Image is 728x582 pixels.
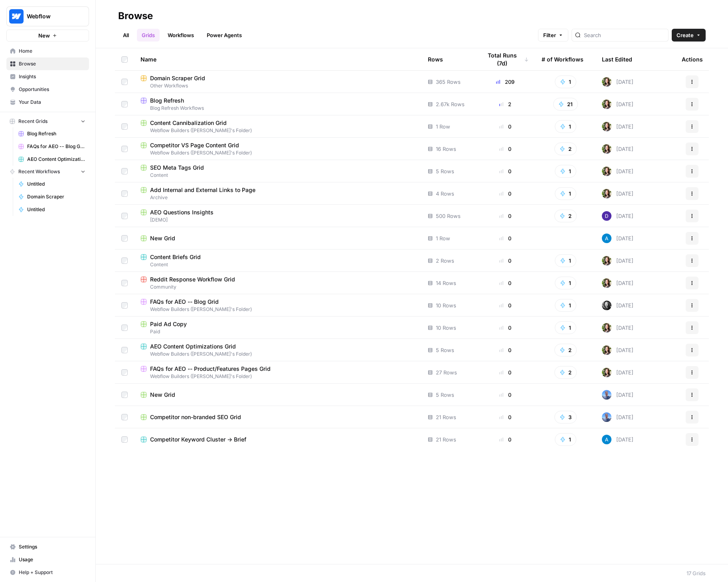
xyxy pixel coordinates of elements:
[482,436,529,443] div: 0
[555,433,576,446] button: 1
[602,278,633,288] div: [DATE]
[543,31,556,39] span: Filter
[553,98,578,111] button: 21
[602,435,611,444] img: o3cqybgnmipr355j8nz4zpq1mc6x
[27,193,85,200] span: Domain Scraper
[18,168,60,175] span: Recent Workflows
[6,83,89,96] a: Opportunities
[6,540,89,553] a: Settings
[19,569,85,576] span: Help + Support
[140,342,415,358] a: AEO Content Optimizations GridWebflow Builders ([PERSON_NAME]'s Folder)
[436,436,456,443] span: 21 Rows
[428,48,443,70] div: Rows
[140,436,415,443] a: Competitor Keyword Cluster -> Brief
[150,342,236,350] span: AEO Content Optimizations Grid
[602,323,611,333] img: tfqcqvankhknr4alfzf7rpur2gif
[27,130,85,137] span: Blog Refresh
[555,254,576,267] button: 1
[602,412,611,422] img: 7bc35wype9rgbomcem5uxsgt1y12
[27,180,85,188] span: Untitled
[602,278,611,288] img: tfqcqvankhknr4alfzf7rpur2gif
[27,156,85,163] span: AEO Content Optimizations Grid
[19,86,85,93] span: Opportunities
[140,253,415,268] a: Content Briefs GridContent
[150,320,187,328] span: Paid Ad Copy
[602,166,633,176] div: [DATE]
[140,216,415,224] span: [DEMO]
[482,301,529,309] div: 0
[6,45,89,57] a: Home
[150,186,255,194] span: Add Internal and External Links to Page
[140,97,415,112] a: Blog RefreshBlog Refresh Workflows
[554,210,577,222] button: 2
[672,29,706,42] button: Create
[140,164,415,179] a: SEO Meta Tags GridContent
[140,141,415,156] a: Competitor VS Page Content GridWebflow Builders ([PERSON_NAME]'s Folder)
[554,143,577,155] button: 2
[436,257,454,265] span: 2 Rows
[602,323,633,333] div: [DATE]
[602,301,633,310] div: [DATE]
[482,324,529,332] div: 0
[140,194,415,201] span: Archive
[6,96,89,109] a: Your Data
[482,257,529,265] div: 0
[602,390,611,400] img: 7bc35wype9rgbomcem5uxsgt1y12
[118,29,134,42] a: All
[150,119,227,127] span: Content Cannibalization Grid
[482,346,529,354] div: 0
[436,167,454,175] span: 5 Rows
[140,186,415,201] a: Add Internal and External Links to PageArchive
[6,566,89,579] button: Help + Support
[436,413,456,421] span: 21 Rows
[140,149,415,156] span: Webflow Builders ([PERSON_NAME]'s Folder)
[602,122,611,131] img: tfqcqvankhknr4alfzf7rpur2gif
[602,234,611,243] img: o3cqybgnmipr355j8nz4zpq1mc6x
[436,391,454,399] span: 5 Rows
[602,144,633,154] div: [DATE]
[150,164,204,172] span: SEO Meta Tags Grid
[150,141,239,149] span: Competitor VS Page Content Grid
[150,97,184,105] span: Blog Refresh
[140,350,415,358] span: Webflow Builders ([PERSON_NAME]'s Folder)
[602,368,611,377] img: tfqcqvankhknr4alfzf7rpur2gif
[602,144,611,154] img: tfqcqvankhknr4alfzf7rpur2gif
[150,208,214,216] span: AEO Questions Insights
[19,73,85,80] span: Insights
[482,368,529,376] div: 0
[150,391,175,399] span: New Grid
[677,31,694,39] span: Create
[482,78,529,86] div: 209
[436,78,461,86] span: 365 Rows
[150,413,241,421] span: Competitor non-branded SEO Grid
[482,123,529,131] div: 0
[202,29,247,42] a: Power Agents
[6,115,89,127] button: Recent Grids
[555,321,576,334] button: 1
[27,143,85,150] span: FAQs for AEO -- Blog Grid
[482,279,529,287] div: 0
[482,145,529,153] div: 0
[9,9,24,24] img: Webflow Logo
[602,345,611,355] img: tfqcqvankhknr4alfzf7rpur2gif
[602,122,633,131] div: [DATE]
[140,119,415,134] a: Content Cannibalization GridWebflow Builders ([PERSON_NAME]'s Folder)
[19,99,85,106] span: Your Data
[150,74,205,82] span: Domain Scraper Grid
[6,166,89,178] button: Recent Workflows
[436,279,456,287] span: 14 Rows
[27,206,85,213] span: Untitled
[482,100,529,108] div: 2
[140,105,415,112] span: Blog Refresh Workflows
[15,203,89,216] a: Untitled
[27,12,75,20] span: Webflow
[150,275,235,283] span: Reddit Response Workflow Grid
[602,256,633,265] div: [DATE]
[150,253,201,261] span: Content Briefs Grid
[6,70,89,83] a: Insights
[140,208,415,224] a: AEO Questions Insights[DEMO]
[555,75,576,88] button: 1
[602,99,611,109] img: tfqcqvankhknr4alfzf7rpur2gif
[436,190,454,198] span: 4 Rows
[602,412,633,422] div: [DATE]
